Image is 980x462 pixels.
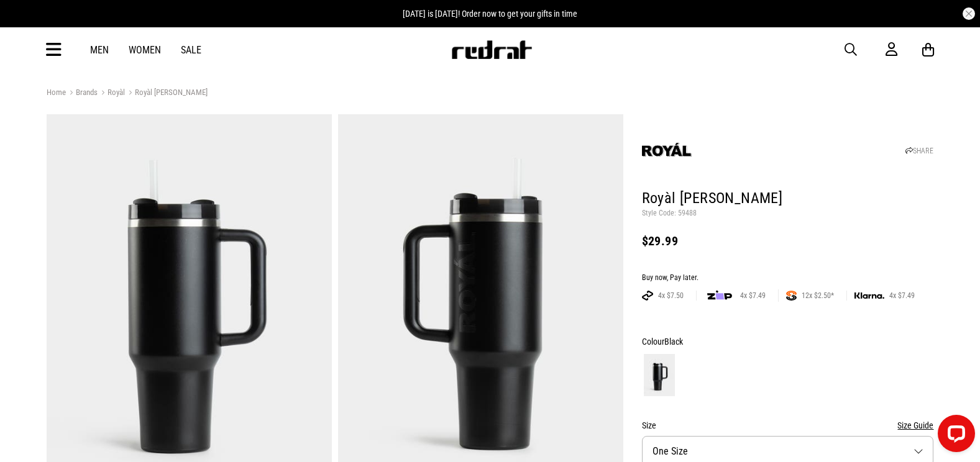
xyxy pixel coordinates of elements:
span: 4x $7.50 [653,291,689,301]
img: KLARNA [854,292,884,299]
span: Black [664,337,683,346]
img: Redrat logo [451,40,533,59]
p: Style Code: 59488 [642,209,934,219]
div: $29.99 [642,233,934,248]
div: Size [642,418,934,433]
a: Home [47,88,66,97]
a: Royàl [98,88,125,99]
button: Size Guide [897,418,933,433]
div: Buy now, Pay later. [642,273,934,283]
img: Black [644,354,675,396]
img: SPLITPAY [786,291,797,301]
img: AFTERPAY [642,291,653,301]
span: One Size [653,445,688,457]
span: 12x $2.50* [797,291,839,301]
a: Women [129,44,161,56]
a: Royàl [PERSON_NAME] [125,88,208,99]
span: 4x $7.49 [884,291,920,301]
h1: Royàl [PERSON_NAME] [642,189,934,209]
span: 4x $7.49 [735,291,771,301]
div: Colour [642,334,934,349]
a: Brands [66,88,98,99]
img: zip [707,289,732,302]
a: Men [90,44,109,56]
span: [DATE] is [DATE]! Order now to get your gifts in time [403,9,577,19]
a: Sale [181,44,201,56]
iframe: LiveChat chat widget [928,410,980,462]
img: Royàl [642,125,692,174]
a: SHARE [905,147,933,155]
